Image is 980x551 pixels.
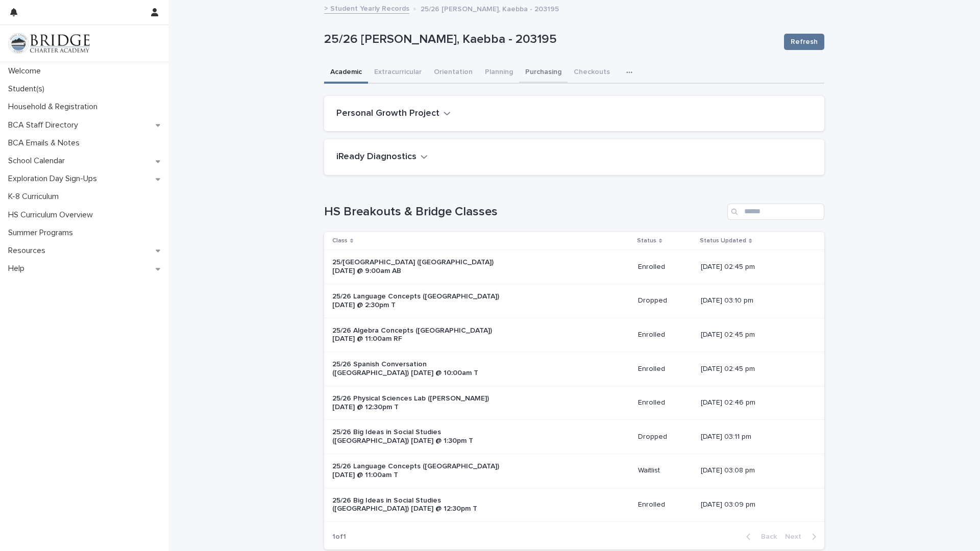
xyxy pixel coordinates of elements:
[324,62,368,84] button: Academic
[332,235,348,246] p: Class
[701,433,808,441] p: [DATE] 03:11 pm
[332,462,502,480] p: 25/26 Language Concepts ([GEOGRAPHIC_DATA]) [DATE] @ 11:00am T
[4,120,86,130] p: BCA Staff Directory
[755,533,777,540] span: Back
[701,466,808,475] p: [DATE] 03:08 pm
[324,284,824,318] tr: 25/26 Language Concepts ([GEOGRAPHIC_DATA]) [DATE] @ 2:30pm TDropped[DATE] 03:10 pm
[324,250,824,284] tr: 25/[GEOGRAPHIC_DATA] ([GEOGRAPHIC_DATA]) [DATE] @ 9:00am ABEnrolled[DATE] 02:45 pm
[332,360,502,378] p: 25/26 Spanish Conversation ([GEOGRAPHIC_DATA]) [DATE] @ 10:00am T
[568,62,616,84] button: Checkouts
[428,62,479,84] button: Orientation
[638,398,693,407] p: Enrolled
[4,102,106,112] p: Household & Registration
[638,466,693,475] p: Waitlist
[4,156,73,166] p: School Calendar
[701,296,808,305] p: [DATE] 03:10 pm
[701,398,808,407] p: [DATE] 02:46 pm
[4,210,101,220] p: HS Curriculum Overview
[4,228,81,238] p: Summer Programs
[638,500,693,509] p: Enrolled
[4,264,33,273] p: Help
[4,66,49,76] p: Welcome
[784,34,824,50] button: Refresh
[781,532,824,541] button: Next
[4,84,53,94] p: Student(s)
[332,496,502,514] p: 25/26 Big Ideas in Social Studies ([GEOGRAPHIC_DATA]) [DATE] @ 12:30pm T
[701,500,808,509] p: [DATE] 03:09 pm
[324,454,824,488] tr: 25/26 Language Concepts ([GEOGRAPHIC_DATA]) [DATE] @ 11:00am TWaitlist[DATE] 03:08 pm
[324,32,776,47] p: 25/26 [PERSON_NAME], Kaebba - 203195
[727,204,824,220] input: Search
[421,3,559,14] p: 25/26 [PERSON_NAME], Kaebba - 203195
[332,327,502,344] p: 25/26 Algebra Concepts ([GEOGRAPHIC_DATA]) [DATE] @ 11:00am RF
[332,394,502,412] p: 25/26 Physical Sciences Lab ([PERSON_NAME]) [DATE] @ 12:30pm T
[4,246,54,256] p: Resources
[324,318,824,352] tr: 25/26 Algebra Concepts ([GEOGRAPHIC_DATA]) [DATE] @ 11:00am RFEnrolled[DATE] 02:45 pm
[336,152,428,163] button: iReady Diagnostics
[4,192,67,202] p: K-8 Curriculum
[701,263,808,271] p: [DATE] 02:45 pm
[638,263,693,271] p: Enrolled
[332,428,502,445] p: 25/26 Big Ideas in Social Studies ([GEOGRAPHIC_DATA]) [DATE] @ 1:30pm T
[638,331,693,339] p: Enrolled
[638,365,693,373] p: Enrolled
[324,2,409,14] a: > Student Yearly Records
[785,533,807,540] span: Next
[324,488,824,522] tr: 25/26 Big Ideas in Social Studies ([GEOGRAPHIC_DATA]) [DATE] @ 12:30pm TEnrolled[DATE] 03:09 pm
[638,296,693,305] p: Dropped
[4,138,88,148] p: BCA Emails & Notes
[336,152,416,163] h2: iReady Diagnostics
[336,108,451,119] button: Personal Growth Project
[738,532,781,541] button: Back
[519,62,568,84] button: Purchasing
[324,524,354,549] p: 1 of 1
[638,433,693,441] p: Dropped
[332,292,502,310] p: 25/26 Language Concepts ([GEOGRAPHIC_DATA]) [DATE] @ 2:30pm T
[324,420,824,454] tr: 25/26 Big Ideas in Social Studies ([GEOGRAPHIC_DATA]) [DATE] @ 1:30pm TDropped[DATE] 03:11 pm
[791,37,818,47] span: Refresh
[700,235,746,246] p: Status Updated
[8,33,90,54] img: V1C1m3IdTEidaUdm9Hs0
[324,205,723,219] h1: HS Breakouts & Bridge Classes
[479,62,519,84] button: Planning
[324,386,824,420] tr: 25/26 Physical Sciences Lab ([PERSON_NAME]) [DATE] @ 12:30pm TEnrolled[DATE] 02:46 pm
[336,108,439,119] h2: Personal Growth Project
[701,365,808,373] p: [DATE] 02:45 pm
[637,235,656,246] p: Status
[324,352,824,386] tr: 25/26 Spanish Conversation ([GEOGRAPHIC_DATA]) [DATE] @ 10:00am TEnrolled[DATE] 02:45 pm
[701,331,808,339] p: [DATE] 02:45 pm
[368,62,428,84] button: Extracurricular
[332,258,502,275] p: 25/[GEOGRAPHIC_DATA] ([GEOGRAPHIC_DATA]) [DATE] @ 9:00am AB
[4,174,105,184] p: Exploration Day Sign-Ups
